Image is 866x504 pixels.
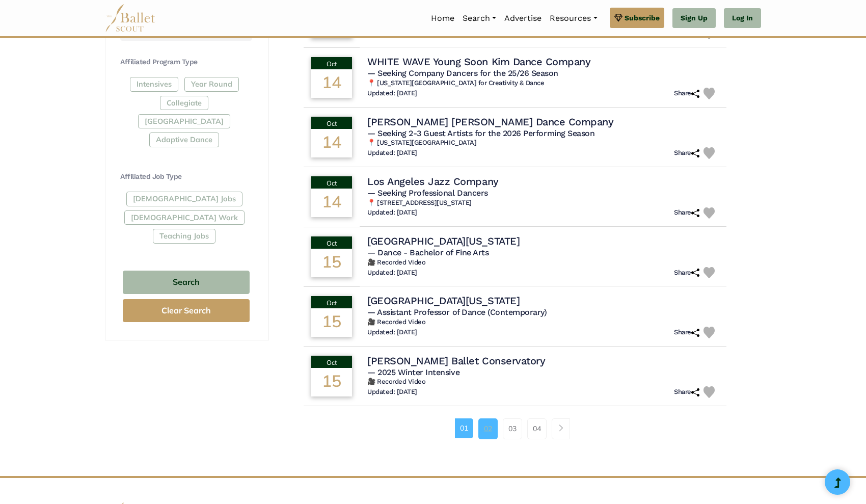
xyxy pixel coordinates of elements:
[724,8,761,29] a: Log In
[367,79,719,88] h6: 📍 [US_STATE][GEOGRAPHIC_DATA] for Creativity & Dance
[123,271,250,295] button: Search
[458,8,500,29] a: Search
[610,8,664,28] a: Subscribe
[427,8,458,29] a: Home
[527,418,547,439] a: 04
[455,418,473,438] a: 01
[311,117,352,129] div: Oct
[367,149,417,157] h6: Updated: [DATE]
[674,328,699,337] h6: Share
[311,57,352,69] div: Oct
[500,8,546,29] a: Advertise
[367,89,417,98] h6: Updated: [DATE]
[311,356,352,368] div: Oct
[367,388,417,396] h6: Updated: [DATE]
[367,199,719,207] h6: 📍 [STREET_ADDRESS][US_STATE]
[367,307,547,317] span: — Assistant Professor of Dance (Contemporary)
[311,189,352,217] div: 14
[674,208,699,217] h6: Share
[311,249,352,277] div: 15
[546,8,601,29] a: Resources
[367,55,590,68] h4: WHITE WAVE Young Soon Kim Dance Company
[503,418,522,439] a: 03
[311,176,352,189] div: Oct
[367,139,719,147] h6: 📍 [US_STATE][GEOGRAPHIC_DATA]
[367,294,520,307] h4: [GEOGRAPHIC_DATA][US_STATE]
[674,269,699,277] h6: Share
[367,269,417,277] h6: Updated: [DATE]
[367,258,719,267] h6: 🎥 Recorded Video
[311,296,352,308] div: Oct
[367,68,558,78] span: — Seeking Company Dancers for the 25/26 Season
[367,208,417,217] h6: Updated: [DATE]
[625,12,660,23] span: Subscribe
[367,367,459,377] span: — 2025 Winter Intensive
[674,388,699,396] h6: Share
[367,318,719,327] h6: 🎥 Recorded Video
[120,172,252,182] h4: Affiliated Job Type
[311,69,352,98] div: 14
[614,12,623,23] img: gem.svg
[367,188,488,198] span: — Seeking Professional Dancers
[367,115,613,128] h4: [PERSON_NAME] [PERSON_NAME] Dance Company
[311,368,352,396] div: 15
[311,129,352,157] div: 14
[674,149,699,157] h6: Share
[367,328,417,337] h6: Updated: [DATE]
[120,57,252,67] h4: Affiliated Program Type
[311,308,352,337] div: 15
[367,354,545,367] h4: [PERSON_NAME] Ballet Conservatory
[455,418,576,439] nav: Page navigation example
[367,248,489,257] span: — Dance - Bachelor of Fine Arts
[123,299,250,322] button: Clear Search
[367,175,498,188] h4: Los Angeles Jazz Company
[674,89,699,98] h6: Share
[367,378,719,386] h6: 🎥 Recorded Video
[672,8,716,29] a: Sign Up
[367,128,594,138] span: — Seeking 2-3 Guest Artists for the 2026 Performing Season
[311,236,352,249] div: Oct
[367,234,520,248] h4: [GEOGRAPHIC_DATA][US_STATE]
[478,418,498,439] a: 02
